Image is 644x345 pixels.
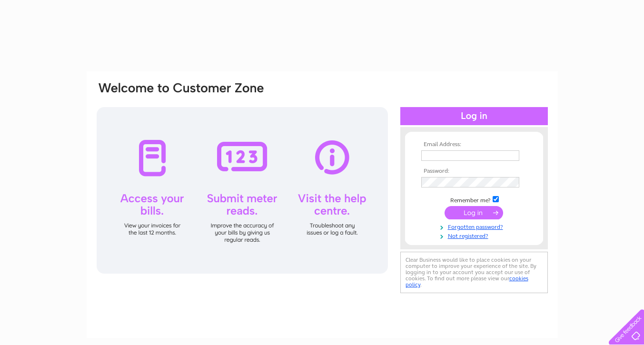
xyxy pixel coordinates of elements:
[419,168,529,175] th: Password:
[445,206,503,219] input: Submit
[400,252,548,293] div: Clear Business would like to place cookies on your computer to improve your experience of the sit...
[421,222,529,231] a: Forgotten password?
[421,231,529,240] a: Not registered?
[419,141,529,148] th: Email Address:
[419,195,529,204] td: Remember me?
[406,275,528,288] a: cookies policy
